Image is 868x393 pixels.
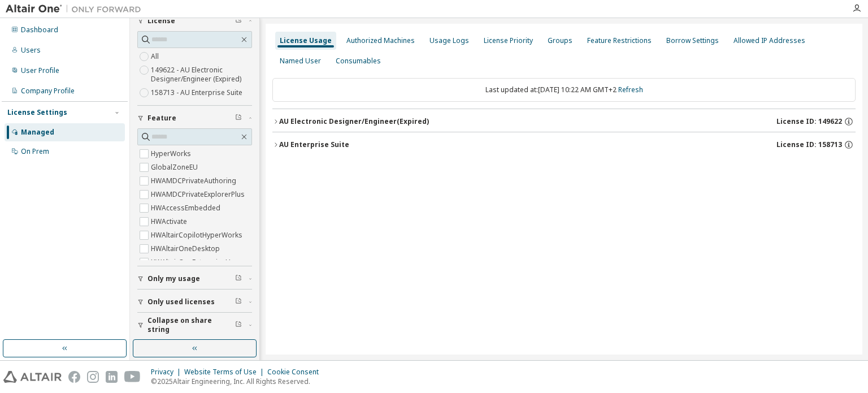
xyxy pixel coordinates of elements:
button: Only used licenses [137,290,252,314]
span: License ID: 149622 [776,117,842,126]
div: Last updated at: [DATE] 10:22 AM GMT+2 [272,78,856,102]
div: Website Terms of Use [184,368,267,377]
div: Managed [21,128,54,137]
img: youtube.svg [124,371,141,383]
div: Groups [548,36,572,45]
img: instagram.svg [87,371,99,383]
div: Usage Logs [429,36,469,45]
div: Authorized Machines [346,36,415,45]
label: HWAMDCPrivateAuthoring [151,174,238,188]
div: License Settings [7,108,67,117]
span: Only my usage [147,274,200,283]
div: User Profile [21,66,59,75]
label: 149622 - AU Electronic Designer/Engineer (Expired) [151,63,252,86]
div: Company Profile [21,87,75,96]
div: AU Enterprise Suite [279,140,349,149]
span: Clear filter [235,114,242,123]
span: Only used licenses [147,297,215,306]
label: HWAMDCPrivateExplorerPlus [151,188,247,201]
button: Collapse on share string [137,313,252,338]
label: 158713 - AU Enterprise Suite [151,86,245,100]
div: Allowed IP Addresses [734,36,805,45]
button: AU Electronic Designer/Engineer(Expired)License ID: 149622 [272,109,856,134]
span: Clear filter [235,16,242,25]
div: Borrow Settings [666,36,719,45]
div: Dashboard [21,25,58,34]
div: On Prem [21,147,49,156]
label: HWActivate [151,215,189,228]
div: License Usage [280,36,332,45]
img: altair_logo.svg [3,371,62,383]
button: License [137,8,252,33]
button: Feature [137,106,252,131]
div: Cookie Consent [267,368,325,377]
button: AU Enterprise SuiteLicense ID: 158713 [272,132,856,157]
div: Users [21,46,41,55]
button: Only my usage [137,266,252,291]
span: Clear filter [235,274,242,283]
span: Feature [147,114,176,123]
span: License ID: 158713 [776,140,842,149]
label: All [151,50,161,63]
label: HWAccessEmbedded [151,201,223,215]
span: License [147,16,175,25]
div: Named User [280,57,321,66]
p: © 2025 Altair Engineering, Inc. All Rights Reserved. [151,377,325,386]
div: License Priority [484,36,533,45]
a: Refresh [618,85,643,94]
span: Collapse on share string [147,316,235,334]
div: AU Electronic Designer/Engineer (Expired) [279,117,429,126]
span: Clear filter [235,297,242,306]
span: Clear filter [235,321,242,330]
div: Privacy [151,368,184,377]
label: GlobalZoneEU [151,161,200,174]
label: HWAltairOneEnterpriseUser [151,256,244,269]
img: facebook.svg [68,371,80,383]
label: HWAltairCopilotHyperWorks [151,228,245,242]
div: Feature Restrictions [587,36,652,45]
img: linkedin.svg [106,371,118,383]
img: Altair One [6,3,147,15]
div: Consumables [336,57,381,66]
label: HWAltairOneDesktop [151,242,222,256]
label: HyperWorks [151,147,193,161]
